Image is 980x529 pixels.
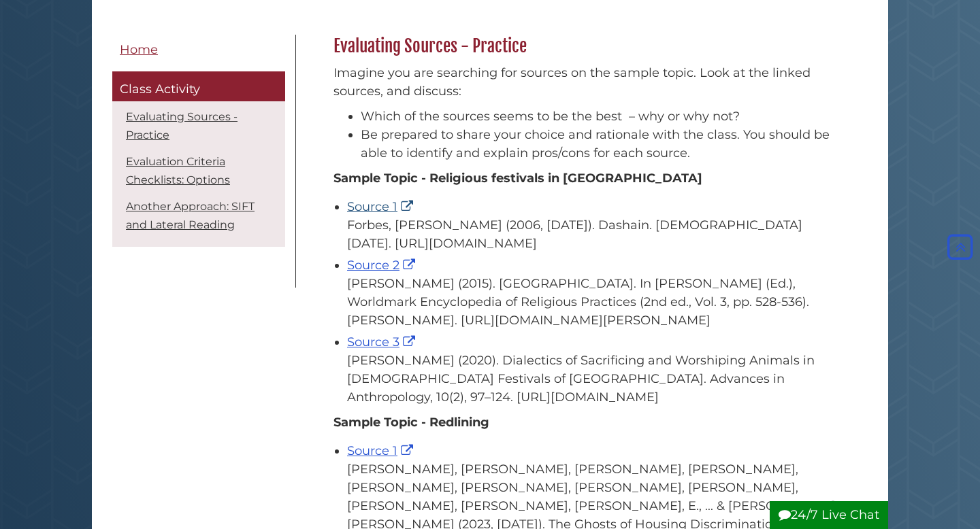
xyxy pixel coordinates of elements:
a: Back to Top [944,240,977,255]
li: Be prepared to share your choice and rationale with the class. You should be able to identify and... [361,126,840,163]
button: 24/7 Live Chat [770,501,888,529]
a: Source 2 [347,258,419,273]
div: Forbes, [PERSON_NAME] (2006, [DATE]). Dashain. [DEMOGRAPHIC_DATA] [DATE]. [URL][DOMAIN_NAME] [347,216,840,253]
span: Home [120,42,158,57]
a: Evaluation Criteria Checklists: Options [126,155,230,186]
div: [PERSON_NAME] (2020). Dialectics of Sacrificing and Worshiping Animals in [DEMOGRAPHIC_DATA] Fest... [347,352,840,407]
strong: Sample Topic - Religious festivals in [GEOGRAPHIC_DATA] [333,171,702,186]
h2: Evaluating Sources - Practice [327,35,847,57]
a: Source 1 [347,199,416,214]
p: Imagine you are searching for sources on the sample topic. Look at the linked sources, and discuss: [333,64,840,101]
li: Which of the sources seems to be the best – why or why not? [361,107,840,126]
strong: Sample Topic - Redlining [333,415,489,430]
a: Evaluating Sources - Practice [126,110,238,141]
span: Class Activity [120,82,200,97]
a: Source 1 [347,443,416,458]
a: Home [112,35,285,65]
a: Class Activity [112,71,285,101]
div: [PERSON_NAME] (2015). [GEOGRAPHIC_DATA]. In [PERSON_NAME] (Ed.), Worldmark Encyclopedia of Religi... [347,275,840,330]
a: Source 3 [347,335,419,349]
a: Another Approach: SIFT and Lateral Reading [126,200,255,231]
div: Guide Pages [112,35,285,254]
